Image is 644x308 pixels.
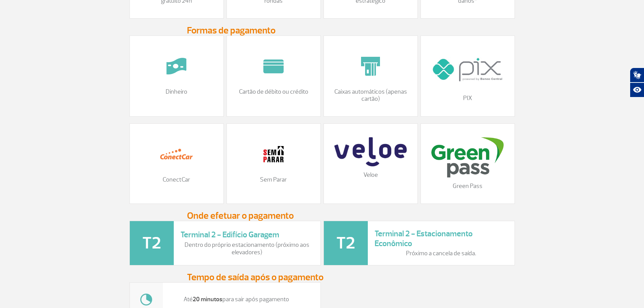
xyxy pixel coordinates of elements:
h3: Onde efetuar o pagamento [187,211,457,221]
img: logo-pix_300x168.jpg [431,49,503,90]
button: Abrir tradutor de língua de sinais. [630,68,644,82]
strong: 20 minutos [193,295,222,303]
p: ConectCar [137,176,217,184]
p: Sem Parar [234,176,314,184]
p: Dinheiro [137,88,217,96]
img: 11.png [257,137,290,171]
h3: Terminal 2 - Estacionamento Econômico [375,229,508,248]
p: PIX [428,95,508,102]
img: download%20%2816%29.png [431,137,503,177]
p: Caixas automáticos (apenas cartão) [331,88,411,103]
p: Green Pass [428,183,508,190]
img: t2-icone.png [324,221,368,265]
p: Veloe [331,171,411,179]
p: Até para sair após pagamento [170,296,303,303]
img: 10.png [354,49,387,83]
img: veloe-logo-1%20%281%29.png [334,137,406,166]
p: Próximo a cancela de saída. [375,250,508,257]
h3: Terminal 2 - Edifício Garagem [181,230,314,240]
img: 7.png [160,49,193,83]
img: t2-icone.png [130,221,174,265]
p: Cartão de débito ou crédito [234,88,314,96]
img: 12.png [160,137,193,171]
h3: Tempo de saída após o pagamento [187,272,457,282]
img: 9.png [257,49,290,83]
div: Plugin de acessibilidade da Hand Talk. [630,68,644,97]
h3: Formas de pagamento [187,25,457,35]
button: Abrir recursos assistivos. [630,82,644,97]
p: Dentro do próprio estacionamento (próximo aos elevadores) [181,241,314,256]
